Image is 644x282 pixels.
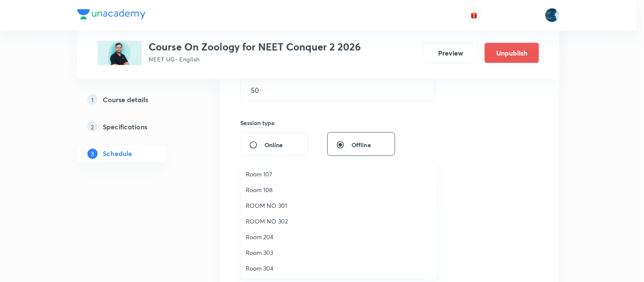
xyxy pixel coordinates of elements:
span: Room 304 [246,264,432,273]
span: Room 204 [246,232,432,241]
span: Room 107 [246,170,432,179]
span: ROOM NO 301 [246,201,432,210]
span: ROOM NO 302 [246,217,432,226]
span: Room 303 [246,248,432,257]
span: Room 108 [246,185,432,194]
